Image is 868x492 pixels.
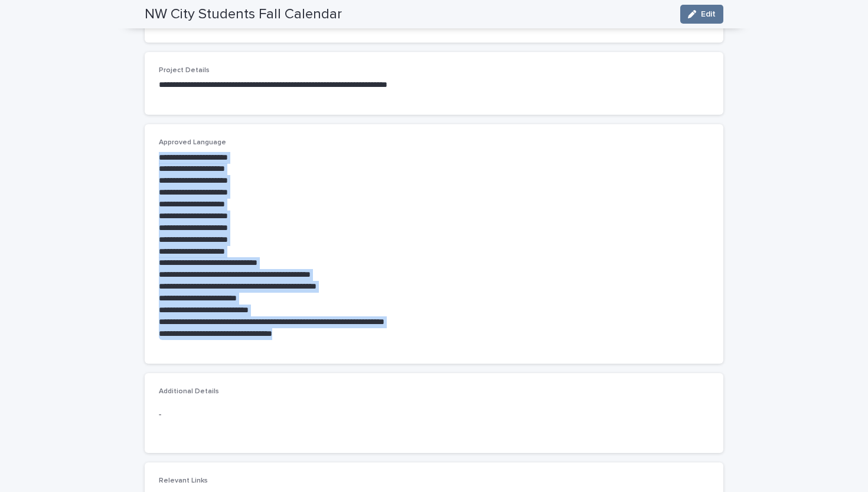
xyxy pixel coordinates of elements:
p: - [159,409,709,421]
span: Edit [701,10,716,18]
span: Relevant Links [159,477,208,484]
span: Project Details [159,67,210,74]
h2: NW City Students Fall Calendar [145,6,342,23]
span: Approved Language [159,139,226,146]
span: Additional Details [159,388,219,395]
button: Edit [680,5,723,24]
